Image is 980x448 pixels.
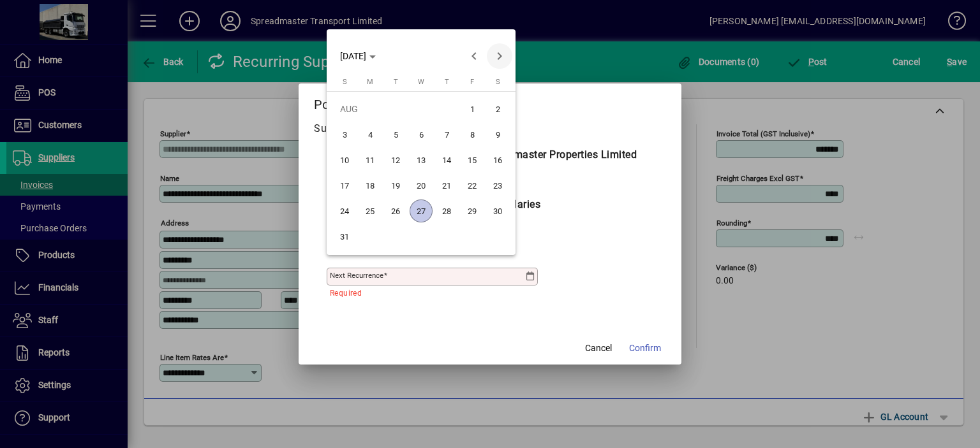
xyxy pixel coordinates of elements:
button: Mon Aug 04 2025 [357,122,383,147]
span: 17 [333,174,356,197]
span: 24 [333,199,356,222]
span: 9 [486,123,509,146]
span: M [367,78,373,86]
button: Fri Aug 15 2025 [459,147,485,173]
button: Thu Aug 07 2025 [434,122,459,147]
span: 3 [333,123,356,146]
button: Tue Aug 19 2025 [383,173,408,198]
span: 5 [384,123,407,146]
span: 7 [435,123,458,146]
button: Sun Aug 03 2025 [332,122,357,147]
button: Mon Aug 25 2025 [357,198,383,224]
span: 13 [410,148,433,171]
button: Tue Aug 05 2025 [383,122,408,147]
span: 11 [359,148,382,171]
span: [DATE] [340,51,366,61]
span: 31 [333,225,356,248]
span: 2 [486,98,509,120]
span: 10 [333,148,356,171]
button: Sun Aug 17 2025 [332,173,357,198]
span: 4 [359,123,382,146]
button: Thu Aug 14 2025 [434,147,459,173]
button: Fri Aug 29 2025 [459,198,485,224]
span: 30 [486,199,509,222]
span: 20 [410,174,433,197]
span: 23 [486,174,509,197]
span: 29 [461,199,484,222]
span: 26 [384,199,407,222]
button: Wed Aug 06 2025 [408,122,434,147]
button: Choose month and year [335,45,381,68]
span: 12 [384,148,407,171]
button: Fri Aug 01 2025 [459,96,485,122]
span: 25 [359,199,382,222]
button: Mon Aug 11 2025 [357,147,383,173]
span: W [418,78,424,86]
button: Mon Aug 18 2025 [357,173,383,198]
button: Previous month [461,43,487,69]
span: S [496,78,500,86]
button: Fri Aug 22 2025 [459,173,485,198]
button: Sat Aug 16 2025 [485,147,510,173]
span: 28 [435,199,458,222]
span: 1 [461,98,484,120]
button: Thu Aug 21 2025 [434,173,459,198]
span: S [343,78,347,86]
button: Next month [487,43,512,69]
button: Tue Aug 12 2025 [383,147,408,173]
span: T [394,78,398,86]
span: 18 [359,174,382,197]
span: 14 [435,148,458,171]
span: 8 [461,123,484,146]
button: Sat Aug 09 2025 [485,122,510,147]
span: F [470,78,474,86]
button: Sat Aug 02 2025 [485,96,510,122]
button: Wed Aug 13 2025 [408,147,434,173]
span: T [445,78,449,86]
button: Sun Aug 31 2025 [332,224,357,249]
td: AUG [332,96,459,122]
span: 6 [410,123,433,146]
button: Wed Aug 20 2025 [408,173,434,198]
button: Sat Aug 30 2025 [485,198,510,224]
button: Fri Aug 08 2025 [459,122,485,147]
span: 22 [461,174,484,197]
button: Sat Aug 23 2025 [485,173,510,198]
button: Thu Aug 28 2025 [434,198,459,224]
button: Tue Aug 26 2025 [383,198,408,224]
button: Wed Aug 27 2025 [408,198,434,224]
span: 16 [486,148,509,171]
span: 15 [461,148,484,171]
button: Sun Aug 10 2025 [332,147,357,173]
span: 27 [410,199,433,222]
button: Sun Aug 24 2025 [332,198,357,224]
span: 19 [384,174,407,197]
span: 21 [435,174,458,197]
